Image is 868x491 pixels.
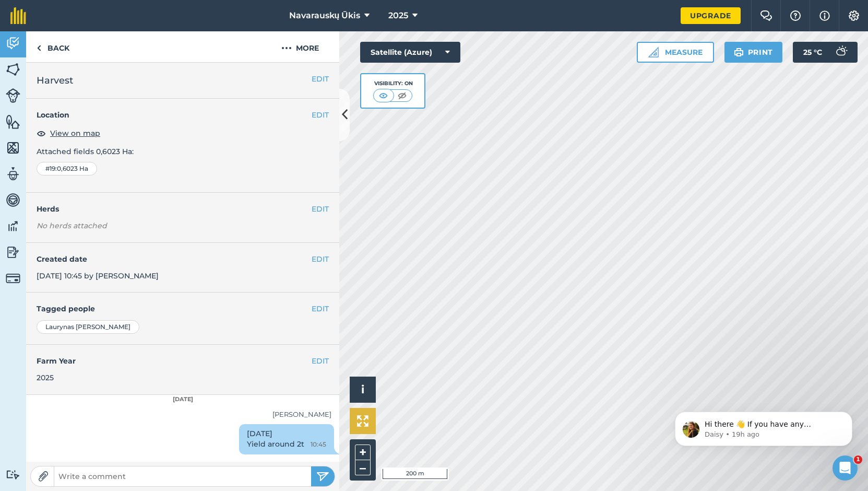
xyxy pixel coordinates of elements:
button: EDIT [312,203,329,215]
input: Write a comment [54,469,311,484]
img: svg+xml;base64,PD94bWwgdmVyc2lvbj0iMS4wIiBlbmNvZGluZz0idXRmLTgiPz4KPCEtLSBHZW5lcmF0b3I6IEFkb2JlIE... [6,88,20,103]
button: EDIT [312,73,329,85]
button: More [261,31,339,62]
em: No herds attached [37,220,339,231]
div: [DATE] 10:45 by [PERSON_NAME] [26,243,339,293]
h4: Herds [37,203,339,215]
img: svg+xml;base64,PD94bWwgdmVyc2lvbj0iMS4wIiBlbmNvZGluZz0idXRmLTgiPz4KPCEtLSBHZW5lcmF0b3I6IEFkb2JlIE... [6,244,20,260]
div: [PERSON_NAME] [34,409,331,420]
img: svg+xml;base64,PD94bWwgdmVyc2lvbj0iMS4wIiBlbmNvZGluZz0idXRmLTgiPz4KPCEtLSBHZW5lcmF0b3I6IEFkb2JlIE... [6,36,20,51]
img: Ruler icon [648,47,659,57]
button: EDIT [312,109,329,121]
img: svg+xml;base64,PHN2ZyB4bWxucz0iaHR0cDovL3d3dy53My5vcmcvMjAwMC9zdmciIHdpZHRoPSI1NiIgaGVpZ2h0PSI2MC... [6,62,20,77]
span: 25 ° C [803,42,822,63]
button: i [350,377,376,403]
img: svg+xml;base64,PD94bWwgdmVyc2lvbj0iMS4wIiBlbmNvZGluZz0idXRmLTgiPz4KPCEtLSBHZW5lcmF0b3I6IEFkb2JlIE... [6,470,20,480]
span: 10:45 [311,439,326,450]
img: svg+xml;base64,PHN2ZyB4bWxucz0iaHR0cDovL3d3dy53My5vcmcvMjAwMC9zdmciIHdpZHRoPSI1MCIgaGVpZ2h0PSI0MC... [396,90,409,101]
div: 2025 [37,372,329,383]
button: EDIT [312,355,329,367]
button: Print [724,42,783,63]
img: svg+xml;base64,PHN2ZyB4bWxucz0iaHR0cDovL3d3dy53My5vcmcvMjAwMC9zdmciIHdpZHRoPSI1MCIgaGVpZ2h0PSI0MC... [377,90,390,101]
img: svg+xml;base64,PHN2ZyB4bWxucz0iaHR0cDovL3d3dy53My5vcmcvMjAwMC9zdmciIHdpZHRoPSI1NiIgaGVpZ2h0PSI2MC... [6,140,20,156]
button: – [355,460,371,475]
div: [DATE] Yield around 2t [239,424,334,454]
h4: Tagged people [37,303,329,314]
img: Two speech bubbles overlapping with the left bubble in the forefront [760,10,772,21]
button: Satellite (Azure) [360,42,460,63]
button: EDIT [312,303,329,314]
h4: Farm Year [37,355,329,367]
img: fieldmargin Logo [10,7,26,24]
span: View on map [50,127,100,139]
button: View on map [37,127,100,139]
a: Upgrade [681,7,741,24]
h2: Harvest [37,73,329,88]
img: Four arrows, one pointing top left, one top right, one bottom right and the last bottom left [357,415,368,427]
iframe: Intercom notifications message [659,390,868,463]
div: Visibility: On [373,79,413,88]
img: svg+xml;base64,PD94bWwgdmVyc2lvbj0iMS4wIiBlbmNvZGluZz0idXRmLTgiPz4KPCEtLSBHZW5lcmF0b3I6IEFkb2JlIE... [6,271,20,286]
img: svg+xml;base64,PD94bWwgdmVyc2lvbj0iMS4wIiBlbmNvZGluZz0idXRmLTgiPz4KPCEtLSBHZW5lcmF0b3I6IEFkb2JlIE... [830,42,851,63]
img: svg+xml;base64,PD94bWwgdmVyc2lvbj0iMS4wIiBlbmNvZGluZz0idXRmLTgiPz4KPCEtLSBHZW5lcmF0b3I6IEFkb2JlIE... [6,192,20,208]
span: Navarauskų Ūkis [289,9,361,22]
img: A question mark icon [789,10,802,21]
img: svg+xml;base64,PD94bWwgdmVyc2lvbj0iMS4wIiBlbmNvZGluZz0idXRmLTgiPz4KPCEtLSBHZW5lcmF0b3I6IEFkb2JlIE... [6,218,20,234]
img: svg+xml;base64,PHN2ZyB4bWxucz0iaHR0cDovL3d3dy53My5vcmcvMjAwMC9zdmciIHdpZHRoPSIyNSIgaGVpZ2h0PSIyNC... [316,470,329,483]
h4: Created date [37,253,329,265]
button: 25 °C [793,42,858,63]
img: A cog icon [848,10,860,21]
span: #19 [45,165,55,173]
img: svg+xml;base64,PHN2ZyB4bWxucz0iaHR0cDovL3d3dy53My5vcmcvMjAwMC9zdmciIHdpZHRoPSIxNyIgaGVpZ2h0PSIxNy... [819,9,830,22]
p: Attached fields 0,6023 Ha : [37,146,329,157]
button: EDIT [312,253,329,265]
div: Laurynas [PERSON_NAME] [37,320,139,334]
iframe: Intercom live chat [833,455,858,481]
span: : 0,6023 Ha [55,165,88,173]
span: 2025 [388,9,408,22]
img: svg+xml;base64,PD94bWwgdmVyc2lvbj0iMS4wIiBlbmNvZGluZz0idXRmLTgiPz4KPCEtLSBHZW5lcmF0b3I6IEFkb2JlIE... [6,166,20,182]
img: svg+xml;base64,PHN2ZyB4bWxucz0iaHR0cDovL3d3dy53My5vcmcvMjAwMC9zdmciIHdpZHRoPSI1NiIgaGVpZ2h0PSI2MC... [6,114,20,130]
div: [DATE] [26,395,339,404]
span: 1 [854,455,862,464]
img: svg+xml;base64,PHN2ZyB4bWxucz0iaHR0cDovL3d3dy53My5vcmcvMjAwMC9zdmciIHdpZHRoPSI5IiBoZWlnaHQ9IjI0Ii... [37,42,41,54]
img: svg+xml;base64,PHN2ZyB4bWxucz0iaHR0cDovL3d3dy53My5vcmcvMjAwMC9zdmciIHdpZHRoPSIyMCIgaGVpZ2h0PSIyNC... [281,42,292,54]
img: svg+xml;base64,PHN2ZyB4bWxucz0iaHR0cDovL3d3dy53My5vcmcvMjAwMC9zdmciIHdpZHRoPSIxOCIgaGVpZ2h0PSIyNC... [37,127,46,139]
a: Back [26,31,80,62]
img: Paperclip icon [38,471,49,482]
img: svg+xml;base64,PHN2ZyB4bWxucz0iaHR0cDovL3d3dy53My5vcmcvMjAwMC9zdmciIHdpZHRoPSIxOSIgaGVpZ2h0PSIyNC... [734,46,744,59]
span: i [361,383,364,396]
button: + [355,445,371,460]
button: Measure [637,42,714,63]
h4: Location [37,109,329,121]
